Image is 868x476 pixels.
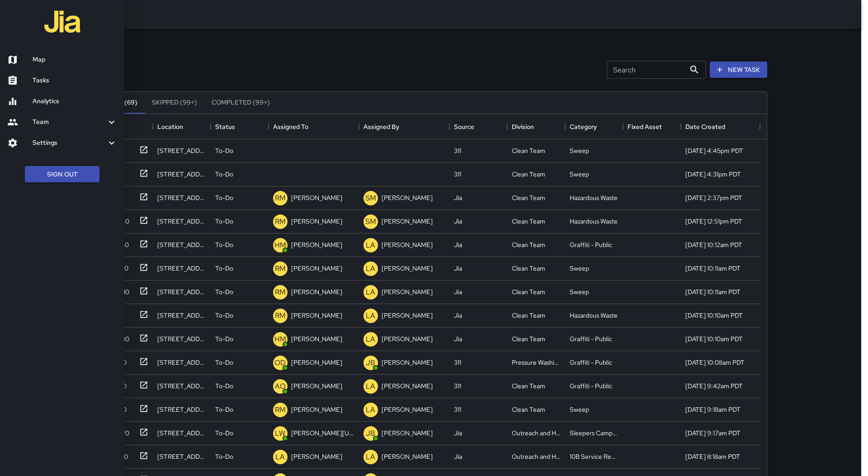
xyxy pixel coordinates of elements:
[33,117,106,127] h6: Team
[25,166,99,183] button: Sign Out
[33,76,117,86] h6: Tasks
[33,55,117,65] h6: Map
[33,138,106,148] h6: Settings
[44,4,80,40] img: jia-logo
[33,96,117,106] h6: Analytics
